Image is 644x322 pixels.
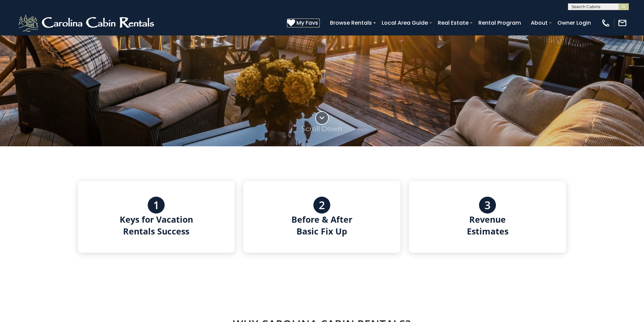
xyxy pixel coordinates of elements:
[475,17,524,29] a: Rental Program
[296,19,318,27] span: My Favs
[287,19,320,27] a: My Favs
[527,17,551,29] a: About
[467,214,508,237] h4: Revenue Estimates
[319,199,325,211] h3: 2
[434,17,472,29] a: Real Estate
[618,18,627,28] img: mail-regular-white.png
[327,17,375,29] a: Browse Rentals
[153,199,159,211] h3: 1
[484,199,491,211] h3: 3
[120,214,193,237] h4: Keys for Vacation Rentals Success
[302,125,342,133] p: Scroll Down
[378,17,431,29] a: Local Area Guide
[17,13,157,33] img: White-1-2.png
[291,214,352,237] h4: Before & After Basic Fix Up
[601,18,611,28] img: phone-regular-white.png
[554,17,594,29] a: Owner Login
